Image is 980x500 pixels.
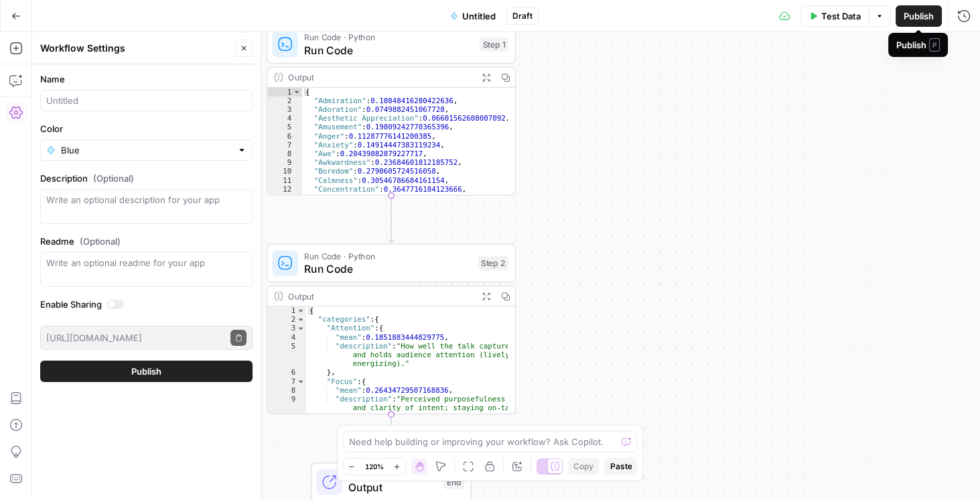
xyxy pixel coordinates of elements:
[365,461,384,472] span: 120%
[821,9,861,23] span: Test Data
[296,377,305,386] span: Toggle code folding, rows 7 through 10
[462,9,496,23] span: Untitled
[267,176,302,185] div: 11
[267,316,306,324] div: 2
[267,244,516,414] div: Run Code · PythonRun CodeStep 2Output{ "categories":{ "Attention":{ "mean":0.1851883444829775, "d...
[40,122,253,135] label: Color
[267,369,306,377] div: 6
[267,333,306,342] div: 4
[304,31,473,44] span: Run Code · Python
[480,37,508,52] div: Step 1
[267,168,302,176] div: 10
[267,386,306,395] div: 8
[296,324,305,333] span: Toggle code folding, rows 3 through 6
[443,475,464,489] div: End
[800,5,869,27] button: Test Data
[267,185,302,194] div: 12
[904,9,934,23] span: Publish
[267,395,306,422] div: 9
[573,460,593,473] span: Copy
[267,97,302,105] div: 2
[288,290,472,302] div: Output
[267,194,302,202] div: 13
[304,261,472,277] span: Run Code
[478,256,509,271] div: Step 2
[40,361,253,382] button: Publish
[896,5,942,27] button: Publish
[296,316,305,324] span: Toggle code folding, rows 2 through 67
[267,123,302,132] div: 5
[40,235,253,248] label: Readme
[267,149,302,158] div: 8
[40,42,231,55] div: Workflow Settings
[267,306,306,315] div: 1
[389,195,393,242] g: Edge from step_1 to step_2
[80,235,121,248] span: (Optional)
[442,5,504,27] button: Untitled
[40,72,253,86] label: Name
[267,25,516,195] div: Run Code · PythonRun CodeStep 1Output{ "Admiration":0.10848416280422636, "Adoration":0.0749882451...
[267,159,302,168] div: 9
[267,132,302,141] div: 6
[304,249,472,262] span: Run Code · Python
[568,458,599,475] button: Copy
[304,42,473,58] span: Run Code
[131,365,161,378] span: Publish
[93,172,134,185] span: (Optional)
[267,377,306,386] div: 7
[267,324,306,333] div: 3
[267,115,302,123] div: 4
[292,88,301,97] span: Toggle code folding, rows 1 through 50
[267,105,302,114] div: 3
[61,143,232,157] input: Blue
[610,460,632,473] span: Paste
[40,298,253,311] label: Enable Sharing
[604,458,637,475] button: Paste
[267,88,302,97] div: 1
[40,172,253,185] label: Description
[46,94,247,107] input: Untitled
[512,10,533,22] span: Draft
[267,141,302,149] div: 7
[348,479,437,495] span: Output
[296,306,305,315] span: Toggle code folding, rows 1 through 119
[288,71,472,84] div: Output
[267,342,306,369] div: 5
